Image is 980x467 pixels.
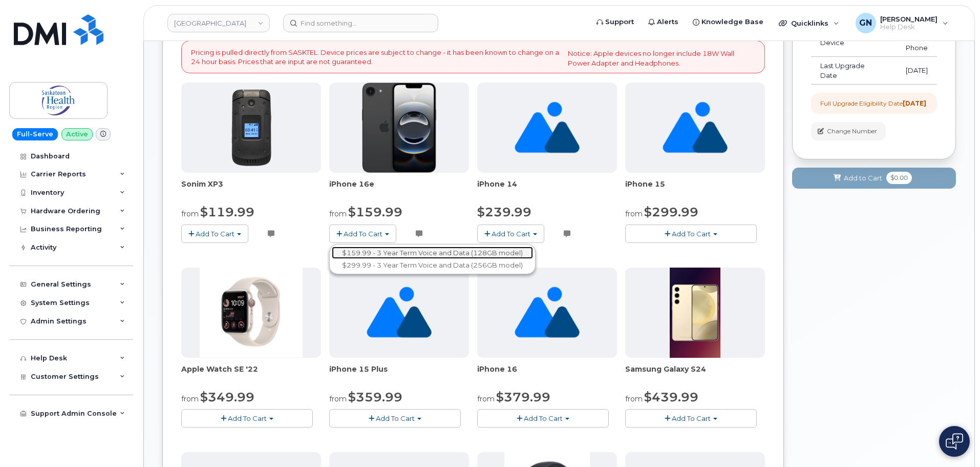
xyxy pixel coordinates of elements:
img: no_image_found-2caef05468ed5679b831cfe6fc140e25e0c280774317ffc20a367ab7fd17291e.png [515,83,580,173]
span: Knowledge Base [701,17,763,27]
small: from [625,394,643,403]
span: $439.99 [644,390,698,404]
div: Apple Watch SE '22 [181,364,321,384]
span: [PERSON_NAME] [880,15,938,23]
small: from [477,394,495,403]
span: $159.99 [348,205,402,219]
div: Samsung Galaxy S24 [625,364,765,384]
button: Add To Cart [625,409,757,427]
div: iPhone 15 [625,179,765,199]
button: Add to Cart $0.00 [792,168,956,189]
span: $349.99 [200,390,254,404]
button: Add To Cart [329,409,461,427]
img: no_image_found-2caef05468ed5679b831cfe6fc140e25e0c280774317ffc20a367ab7fd17291e.png [367,268,432,358]
img: no_image_found-2caef05468ed5679b831cfe6fc140e25e0c280774317ffc20a367ab7fd17291e.png [663,83,728,173]
small: from [181,209,199,218]
div: Geoffrey Newport [848,13,955,33]
button: Add To Cart [477,409,609,427]
img: 150 [231,89,271,166]
small: from [329,209,347,218]
span: Add To Cart [524,414,563,422]
small: from [625,209,643,218]
span: Add To Cart [228,414,267,422]
span: Change Number [827,127,877,136]
button: Add To Cart [477,225,544,242]
div: iPhone 16 [477,364,617,384]
div: Sonim XP3 [181,179,321,199]
div: Quicklinks [772,13,846,33]
strong: [DATE] [903,99,926,107]
td: [DATE] [885,57,937,85]
button: Add To Cart [181,225,248,242]
img: no_image_found-2caef05468ed5679b831cfe6fc140e25e0c280774317ffc20a367ab7fd17291e.png [515,268,580,358]
span: $119.99 [200,205,254,219]
small: from [329,394,347,403]
span: Add To Cart [376,414,415,422]
td: Last Upgrade Date [811,57,885,85]
span: Alerts [657,17,678,27]
span: Add To Cart [672,414,711,422]
td: Cell Phone [885,29,937,57]
span: $299.99 [644,205,698,219]
button: Add To Cart [329,225,396,242]
button: Change Number [811,122,886,140]
span: Add to Cart [844,173,882,183]
a: Knowledge Base [686,12,771,32]
span: Add To Cart [196,230,235,238]
span: $239.99 [477,205,531,219]
span: $359.99 [348,390,402,404]
span: Quicklinks [791,19,828,27]
div: iPhone 14 [477,179,617,199]
span: Add To Cart [672,230,711,238]
span: $0.00 [886,172,912,184]
div: Full Upgrade Eligibility Date [820,99,926,108]
img: iPhone_16e_Black_PDP_Image_Position_1__en-US-657x800.png [362,83,436,173]
a: Saskatoon Health Region [167,14,270,32]
td: Device [811,29,885,57]
p: Pricing is pulled directly from SASKTEL. Device prices are subject to change - it has been known ... [191,48,560,67]
span: Add To Cart [344,230,382,238]
img: Screenshot_2022-11-04_110105.png [200,268,303,358]
span: $379.99 [496,390,550,404]
span: Help Desk [880,23,938,31]
a: Alerts [641,12,686,32]
img: S24.jpg [670,268,720,358]
span: GN [859,17,872,29]
button: Add To Cart [181,409,313,427]
div: iPhone 16e [329,179,469,199]
input: Find something... [283,14,438,32]
img: Open chat [946,433,963,450]
small: from [181,394,199,403]
div: iPhone 15 Plus [329,364,469,384]
button: Add To Cart [625,225,757,242]
p: Notice: Apple devices no longer include 18W Wall Power Adapter and Headphones. [568,49,755,68]
a: $159.99 - 3 Year Term Voice and Data (128GB model) [332,247,533,259]
a: $299.99 - 3 Year Term Voice and Data (256GB model) [332,259,533,272]
span: Add To Cart [492,230,530,238]
span: Support [605,17,634,27]
a: Support [589,12,641,32]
